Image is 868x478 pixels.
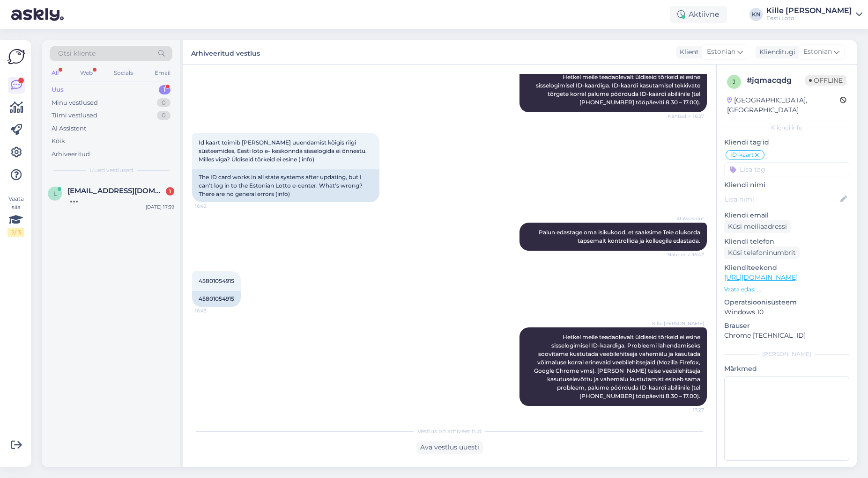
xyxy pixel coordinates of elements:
[78,67,95,79] div: Web
[192,169,379,202] div: The ID card works in all state systems after updating, but I can't log in to the Estonian Lotto e...
[52,98,98,108] div: Minu vestlused
[52,85,64,94] div: Uus
[724,307,849,317] p: Windows 10
[417,427,482,435] span: Vestlus on arhiveeritud
[724,220,791,233] div: Küsi meiliaadressi
[89,166,133,174] span: Uued vestlused
[199,139,368,163] span: Id kaart toimib [PERSON_NAME] uuendamist kõigis riigi süsteemides, Eesti loto e- keskonnda sissel...
[52,137,65,146] div: Kõik
[539,229,702,244] span: Palun edastage oma isikukood, et saaksime Teie olukorda täpsemalt kontrollida ja kolleegile edast...
[724,210,849,220] p: Kliendi email
[724,237,849,246] p: Kliendi telefon
[756,47,795,57] div: Klienditugi
[724,321,849,331] p: Brauser
[146,203,174,210] div: [DATE] 17:39
[733,78,735,85] span: j
[199,277,234,284] span: 45801054915
[724,246,800,259] div: Küsi telefoninumbrit
[803,47,832,57] span: Estonian
[669,215,704,222] span: AI Assistent
[676,47,699,57] div: Klient
[52,124,86,133] div: AI Assistent
[669,406,704,413] span: 17:27
[724,297,849,307] p: Operatsioonisüsteem
[668,113,704,120] span: Nähtud ✓ 16:37
[112,67,135,79] div: Socials
[53,190,57,197] span: l
[724,180,849,190] p: Kliendi nimi
[747,75,805,86] div: # jqmacqdg
[191,46,260,58] label: Arhiveeritud vestlus
[724,123,849,132] div: Kliendi info
[725,194,838,204] input: Lisa nimi
[50,67,60,79] div: All
[166,187,174,196] div: 1
[52,111,97,120] div: Tiimi vestlused
[7,195,24,237] div: Vaata siia
[153,67,172,79] div: Email
[668,251,704,258] span: Nähtud ✓ 16:42
[766,7,862,22] a: Kille [PERSON_NAME]Eesti Loto
[724,263,849,273] p: Klienditeekond
[730,152,754,158] span: ID-kaart
[724,138,849,147] p: Kliendi tag'id
[766,14,852,22] div: Eesti Loto
[52,150,90,159] div: Arhiveeritud
[157,98,171,108] div: 0
[159,85,171,94] div: 1
[195,203,230,210] span: 16:42
[192,291,241,307] div: 45801054915
[766,7,852,14] div: Kille [PERSON_NAME]
[724,364,849,374] p: Märkmed
[805,75,846,86] span: Offline
[724,162,849,176] input: Lisa tag
[157,111,171,120] div: 0
[58,49,96,58] span: Otsi kliente
[7,48,25,65] img: Askly Logo
[652,320,704,327] span: Kille [PERSON_NAME]
[724,331,849,340] p: Chrome [TECHNICAL_ID]
[724,285,849,294] p: Vaata edasi ...
[534,333,702,399] span: Hetkel meile teadaolevalt üldiseid tõrkeid ei esine sisselogimisel ID-kaardiga. Probleemi lahenda...
[67,187,165,195] span: lvovagalina@mail.ru
[195,307,230,314] span: 16:43
[670,6,727,23] div: Aktiivne
[749,8,763,21] div: KN
[7,228,24,237] div: 2 / 3
[416,441,483,454] div: Ava vestlus uuesti
[724,273,798,282] a: [URL][DOMAIN_NAME]
[727,95,840,115] div: [GEOGRAPHIC_DATA], [GEOGRAPHIC_DATA]
[707,47,735,57] span: Estonian
[724,350,849,358] div: [PERSON_NAME]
